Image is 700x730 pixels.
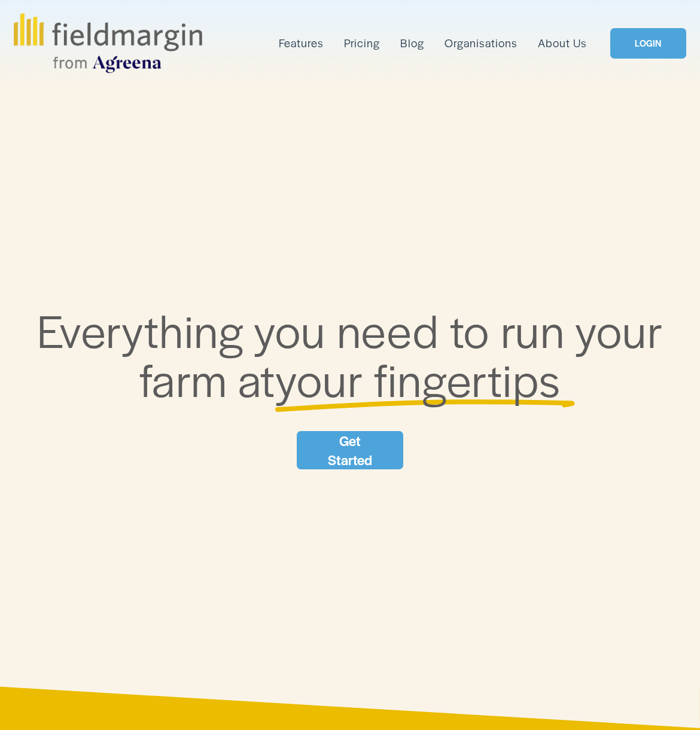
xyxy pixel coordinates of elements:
[538,33,587,53] a: About Us
[14,13,202,73] img: fieldmargin.com
[445,33,518,53] a: Organisations
[279,35,324,51] span: Features
[275,346,561,410] span: your fingertips
[37,297,674,410] span: Everything you need to run your farm at
[344,33,380,53] a: Pricing
[297,431,403,469] a: Get Started
[610,28,686,59] a: LOGIN
[400,33,424,53] a: Blog
[279,33,324,53] a: folder dropdown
